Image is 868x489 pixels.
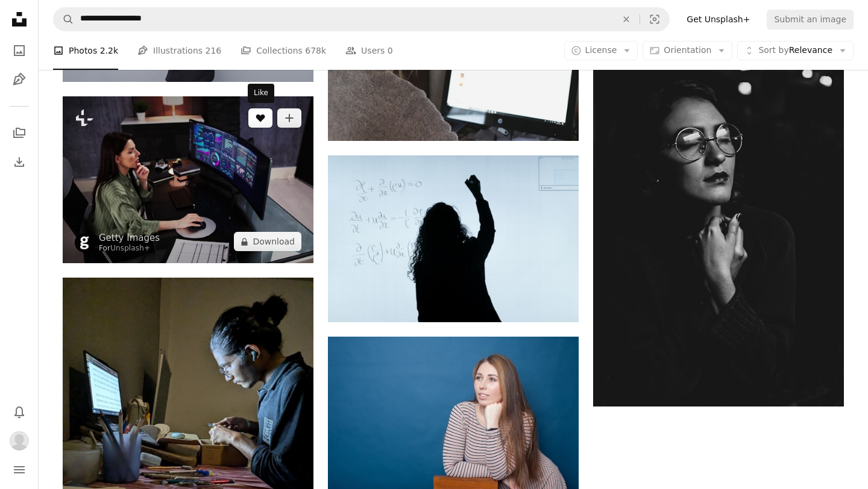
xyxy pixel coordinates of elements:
[758,45,788,55] span: Sort by
[613,8,640,31] button: Clear
[7,458,31,482] button: Menu
[137,31,221,70] a: Illustrations 216
[640,8,669,31] button: Visual search
[758,45,832,57] span: Relevance
[328,155,579,322] img: woman in black long sleeve shirt
[593,213,844,223] a: grayscale photo of woman wearing eyeglasses
[564,41,638,60] button: License
[99,232,160,244] a: Getty Images
[7,39,31,63] a: Photos
[305,44,326,57] span: 678k
[53,7,670,31] form: Find visuals sitewide
[593,31,844,406] img: grayscale photo of woman wearing eyeglasses
[63,384,313,395] a: A woman sitting at a desk working on a computer
[248,84,274,103] div: Like
[99,244,160,254] div: For
[63,96,313,263] img: Business Woman Analyst Using KPI Data On Computer
[241,31,326,70] a: Collections 678k
[110,244,150,252] a: Unsplash+
[234,232,301,251] button: Download
[206,44,222,57] span: 216
[328,233,579,244] a: woman in black long sleeve shirt
[54,8,74,31] button: Search Unsplash
[388,44,393,57] span: 0
[10,431,29,450] img: Avatar of user Bahareh Khezr
[7,7,31,34] a: Home — Unsplash
[345,31,393,70] a: Users 0
[7,429,31,453] button: Profile
[248,108,272,128] button: Like
[737,41,854,60] button: Sort byRelevance
[767,10,854,29] button: Submit an image
[328,414,579,425] a: a woman standing at a podium
[7,400,31,424] button: Notifications
[7,121,31,145] a: Collections
[277,108,301,128] button: Add to Collection
[7,67,31,92] a: Illustrations
[63,174,313,185] a: Business Woman Analyst Using KPI Data On Computer
[664,45,711,55] span: Orientation
[679,10,757,29] a: Get Unsplash+
[643,41,732,60] button: Orientation
[585,45,617,55] span: License
[75,233,94,252] img: Go to Getty Images's profile
[7,150,31,174] a: Download History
